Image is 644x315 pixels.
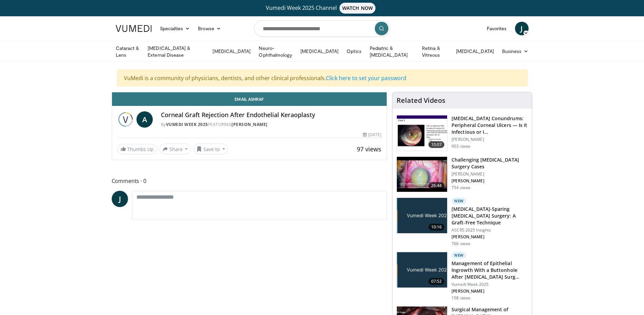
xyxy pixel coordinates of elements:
[452,282,528,287] p: Vumedi Week 2025
[498,44,533,58] a: Business
[112,177,387,185] span: Comments 0
[116,25,152,32] img: VuMedi Logo
[296,44,343,58] a: [MEDICAL_DATA]
[160,144,191,154] button: Share
[397,198,528,246] a: 10:16 New [MEDICAL_DATA]-Sparing [MEDICAL_DATA] Surgery: A Graft-Free Technique ASCRS 2025 Insigh...
[515,22,529,35] a: J
[452,206,528,226] h3: [MEDICAL_DATA]-Sparing [MEDICAL_DATA] Surgery: A Graft-Free Technique
[326,74,406,82] a: Click here to set your password
[397,115,528,151] a: 10:07 [MEDICAL_DATA] Conundrums: Peripheral Corneal Ulcers — Is It Infectious or I… [PERSON_NAME]...
[418,45,452,58] a: Retina & Vitreous
[452,185,471,190] p: 754 views
[232,122,268,127] a: [PERSON_NAME]
[452,227,528,233] p: ASCRS 2025 Insights
[452,241,471,246] p: 766 views
[452,156,528,170] h3: Challenging [MEDICAL_DATA] Surgery Cases
[428,278,445,285] span: 07:52
[144,45,208,58] a: [MEDICAL_DATA] & External Disease
[255,45,296,58] a: Neuro-Ophthalmology
[363,132,381,138] div: [DATE]
[366,45,418,58] a: Pediatric & [MEDICAL_DATA]
[117,70,528,87] div: VuMedi is a community of physicians, dentists, and other clinical professionals.
[452,171,528,177] p: [PERSON_NAME]
[208,44,255,58] a: [MEDICAL_DATA]
[136,111,153,128] a: A
[339,3,375,14] span: WATCH NOW
[452,295,471,301] p: 158 views
[194,22,225,35] a: Browse
[397,157,447,192] img: 05a6f048-9eed-46a7-93e1-844e43fc910c.150x105_q85_crop-smart_upscale.jpg
[117,3,528,14] a: Vumedi Week 2025 ChannelWATCH NOW
[343,44,365,58] a: Optics
[452,234,528,240] p: [PERSON_NAME]
[156,22,194,35] a: Specialties
[112,191,128,207] a: J
[112,45,144,58] a: Cataract & Lens
[161,122,382,128] div: By FEATURING
[397,252,447,288] img: af7cb505-fca8-4258-9910-2a274f8a3ee4.jpg.150x105_q85_crop-smart_upscale.jpg
[254,20,390,37] input: Search topics, interventions
[452,178,528,184] p: [PERSON_NAME]
[397,115,447,151] img: 5ede7c1e-2637-46cb-a546-16fd546e0e1e.150x105_q85_crop-smart_upscale.jpg
[194,144,228,154] button: Save to
[112,92,387,106] a: Email Ashraf
[452,198,466,204] p: New
[428,224,445,230] span: 10:16
[397,198,447,233] img: e2db3364-8554-489a-9e60-297bee4c90d2.jpg.150x105_q85_crop-smart_upscale.jpg
[357,145,381,153] span: 97 views
[161,111,382,119] h4: Corneal Graft Rejection After Endothelial Keraoplasty
[397,252,528,301] a: 07:52 New Management of Epithelial Ingrowth With a Buttonhole After [MEDICAL_DATA] Surg… Vumedi W...
[452,260,528,280] h3: Management of Epithelial Ingrowth With a Buttonhole After [MEDICAL_DATA] Surg…
[117,111,134,128] img: Vumedi Week 2025
[397,96,445,105] h4: Related Videos
[452,115,528,135] h3: [MEDICAL_DATA] Conundrums: Peripheral Corneal Ulcers — Is It Infectious or I…
[452,44,498,58] a: [MEDICAL_DATA]
[452,137,528,142] p: [PERSON_NAME]
[428,141,445,148] span: 10:07
[166,122,208,127] a: Vumedi Week 2025
[452,144,471,149] p: 903 views
[428,182,445,189] span: 26:44
[397,156,528,192] a: 26:44 Challenging [MEDICAL_DATA] Surgery Cases [PERSON_NAME] [PERSON_NAME] 754 views
[452,289,528,294] p: [PERSON_NAME]
[452,252,466,259] p: New
[483,22,511,35] a: Favorites
[117,144,157,154] a: Thumbs Up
